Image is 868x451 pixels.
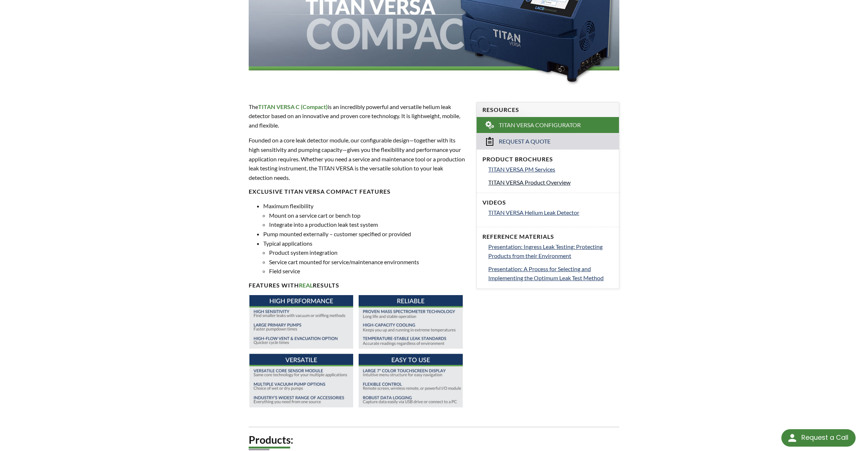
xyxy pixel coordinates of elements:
[249,433,619,447] h2: Products:
[269,266,467,276] li: Field service
[482,156,613,163] h4: Product Brochures
[781,429,856,447] div: Request a Call
[801,429,848,446] div: Request a Call
[249,282,467,289] h4: FEATURES WITH RESULTS
[488,243,603,259] span: Presentation: Ingress Leak Testing: Protecting Products from their Environment
[249,102,467,130] p: The is an incredibly powerful and versatile helium leak detector based on an innovative and prove...
[488,178,613,187] a: TITAN VERSA Product Overview
[258,103,328,110] strong: TITAN VERSA C (Compact)
[488,209,579,216] span: TITAN VERSA Helium Leak Detector
[499,138,551,145] span: Request a Quote
[359,295,463,407] img: Reliability and Easy to Use
[263,239,467,276] li: Typical applications
[263,201,467,229] li: Maximum flexibility
[482,233,613,241] h4: Reference Materials
[269,248,467,257] li: Product system integration
[482,199,613,206] h4: Videos
[499,121,581,129] span: TITAN VERSA Configurator
[477,133,619,149] a: Request a Quote
[488,264,613,283] a: Presentation: A Process for Selecting and Implementing the Optimum Leak Test Method
[269,220,467,229] li: Integrate into a production leak test system
[482,106,613,114] h4: Resources
[477,117,619,133] a: TITAN VERSA Configurator
[249,295,354,407] img: High Performance and Versatility
[249,136,467,182] p: Founded on a core leak detector module, our configurable design—together with its high sensitivit...
[786,432,798,444] img: round button
[263,229,467,239] li: Pump mounted externally – customer specified or provided
[488,208,613,217] a: TITAN VERSA Helium Leak Detector
[249,188,467,196] h4: EXCLUSIVE TITAN VERSA COMPACT FEATURES
[488,179,571,186] span: TITAN VERSA Product Overview
[488,166,555,173] span: TITAN VERSA PM Services
[488,265,604,282] span: Presentation: A Process for Selecting and Implementing the Optimum Leak Test Method
[299,282,313,289] strong: REAL
[269,257,467,267] li: Service cart mounted for service/maintenance environments
[488,165,613,174] a: TITAN VERSA PM Services
[269,211,467,220] li: Mount on a service cart or bench top
[488,242,613,261] a: Presentation: Ingress Leak Testing: Protecting Products from their Environment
